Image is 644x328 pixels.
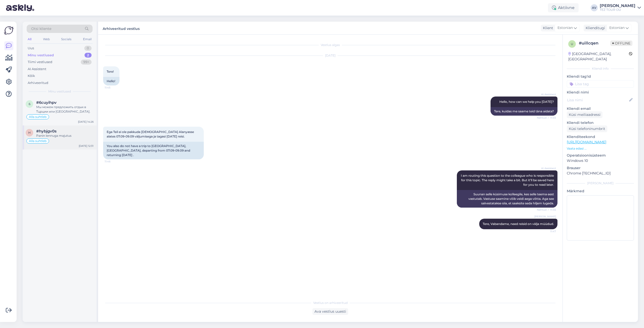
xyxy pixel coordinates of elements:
p: Kliendi nimi [567,90,634,95]
div: Aktiivne [548,3,579,12]
div: Мы можем предложить отдых в Тцрции или [GEOGRAPHIC_DATA]. [36,105,94,114]
div: Kliendi info [567,66,634,71]
div: [GEOGRAPHIC_DATA], [GEOGRAPHIC_DATA] [568,51,629,62]
span: AI Assistent [537,166,556,170]
p: Kliendi tag'id [567,74,634,79]
p: Brauser [567,165,634,171]
input: Lisa nimi [567,97,628,103]
div: Klient [541,25,553,31]
div: Suunan selle küsimuse kolleegile, kes selle teema eest vastutab. Vastuse saamine võib veidi aega ... [457,190,557,208]
div: Küsi meiliaadressi [567,111,602,118]
span: Minu vestlused [48,89,71,94]
label: Arhiveeritud vestlus [103,25,140,31]
span: Otsi kliente [31,26,51,31]
div: Minu vestlused [28,53,54,58]
span: Alla suhtleb [29,115,47,118]
div: TEZ TOUR OÜ [600,8,635,12]
div: 99+ [81,60,92,65]
p: Windows 10 [567,158,634,163]
p: Operatsioonisüsteem [567,153,634,158]
span: Estonian [557,25,573,31]
div: 2 [85,53,92,58]
div: Panin lennuga majutus [36,133,94,138]
div: Uus [28,46,34,51]
span: 11:45 [105,86,124,89]
img: Askly Logo [4,26,14,35]
span: Ega Teil ei ole pakkuda [DEMOGRAPHIC_DATA] Alanyasse alates 07.09-09.09 väljumisega ja tagasi [DA... [107,130,195,138]
div: All [27,36,32,42]
div: Web [42,36,51,42]
span: Hello, how can we help you [DATE]? [499,100,554,104]
span: I am routing this question to the colleague who is responsible for this topic. The reply might ta... [461,174,555,186]
p: Märkmed [567,189,634,194]
div: Tere, kuidas me saame teid täna aidata? [491,107,557,116]
p: Chrome [TECHNICAL_ID] [567,171,634,176]
div: [DATE] 14:26 [78,120,94,124]
a: [URL][DOMAIN_NAME] [567,140,606,144]
div: Tiimi vestlused [28,60,52,65]
div: Kõik [28,73,35,78]
div: [DATE] [103,53,557,58]
div: Ava vestlus uuesti [312,308,348,315]
span: u [571,42,573,46]
p: Klienditeekond [567,134,634,139]
span: Tere, Vabandame, need reisid on välja müüdud. [483,222,554,226]
div: [DATE] 12:31 [79,144,94,148]
p: Vaata edasi ... [567,146,634,151]
div: # uillcqen [579,40,610,46]
span: Nähtud ✓ 11:46 [537,208,556,212]
span: Vestlus on arhiveeritud [313,301,348,305]
div: Email [82,36,93,42]
span: Estonian [609,25,625,31]
div: [PERSON_NAME] [600,4,635,8]
div: You also do not have a trip to [GEOGRAPHIC_DATA], [GEOGRAPHIC_DATA], departing from 07.09-09.09 a... [103,142,204,159]
span: 11:47 [537,229,556,233]
input: Lisa tag [567,80,634,88]
span: h [28,131,31,134]
div: Küsi telefoninumbrit [567,125,607,132]
span: [PERSON_NAME] [534,215,556,218]
p: Kliendi telefon [567,120,634,125]
div: Vestlus algas [103,43,557,47]
span: 6 [29,102,30,106]
div: [PERSON_NAME] [567,181,634,185]
span: AI Assistent [537,92,556,96]
div: 0 [84,46,92,51]
div: Klienditugi [584,25,605,31]
span: 11:46 [105,160,124,163]
a: [PERSON_NAME]TEZ TOUR OÜ [600,4,641,12]
span: #6cuyihpv [36,100,57,105]
div: Arhiveeritud [28,80,48,85]
div: Socials [60,36,72,42]
span: Alla suhtleb [29,139,47,143]
div: AV [591,4,598,11]
p: Kliendi email [567,106,634,111]
div: Hello! [103,77,119,85]
span: #hybjgv0s [36,129,57,133]
div: AI Assistent [28,67,46,72]
span: Nähtud ✓ 11:45 [537,116,556,120]
span: Tere! [107,70,114,73]
span: Offline [610,40,632,46]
